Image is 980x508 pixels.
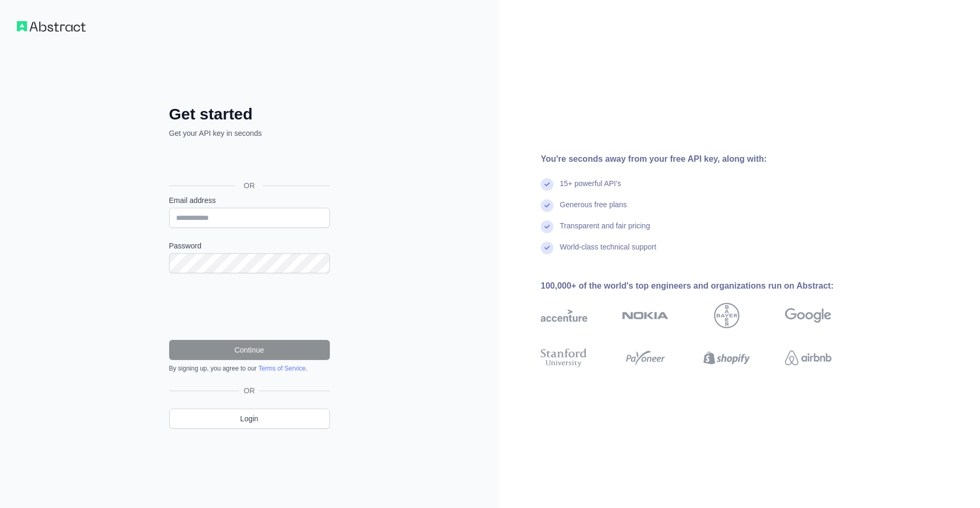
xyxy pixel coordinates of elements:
label: Password [169,241,330,251]
div: 100,000+ of the world's top engineers and organizations run on Abstract: [541,280,865,292]
img: google [785,303,831,328]
img: check mark [541,242,553,254]
img: bayer [714,303,739,328]
div: World-class technical support [560,242,657,263]
h2: Get started [169,105,330,124]
span: OR [239,385,259,396]
img: shopify [704,346,750,370]
img: stanford university [541,346,587,370]
button: Continue [169,340,330,360]
a: Login [169,409,330,429]
img: check mark [541,220,553,233]
img: check mark [541,199,553,212]
a: Terms of Service [258,365,306,372]
p: Get your API key in seconds [169,128,330,138]
img: Workflow [17,21,86,32]
img: payoneer [622,346,669,370]
img: airbnb [785,346,831,370]
img: nokia [622,303,669,328]
img: check mark [541,178,553,191]
div: Transparent and fair pricing [560,220,650,242]
div: Generous free plans [560,199,627,220]
div: By signing up, you agree to our . [169,364,330,373]
span: OR [235,180,263,191]
iframe: reCAPTCHA [169,286,330,327]
div: You're seconds away from your free API key, along with: [541,153,865,165]
label: Email address [169,195,330,206]
div: 15+ powerful API's [560,178,621,199]
iframe: Кнопка "Войти с аккаунтом Google" [164,150,333,173]
img: accenture [541,303,587,328]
